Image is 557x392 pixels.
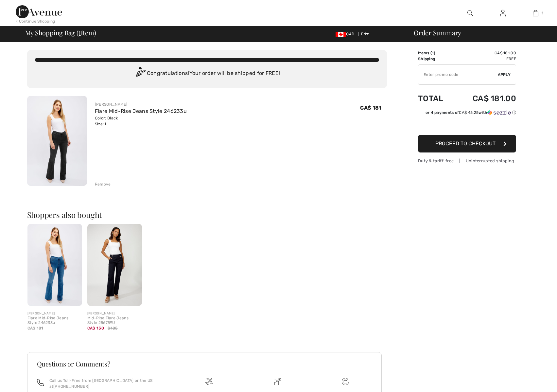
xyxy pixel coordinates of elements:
[418,110,516,118] div: or 4 payments ofCA$ 45.25withSezzle Click to learn more about Sezzle
[435,140,496,147] span: Proceed to Checkout
[336,32,357,36] span: CAD
[78,28,81,36] span: 1
[454,50,516,56] td: CA$ 181.00
[418,50,454,56] td: Items ( )
[27,211,387,219] h2: Shoppers also bought
[418,65,498,84] input: Promo code
[361,32,369,36] span: EN
[49,378,167,389] p: Call us Toll-Free from [GEOGRAPHIC_DATA] or the US at
[515,372,550,389] iframe: Opens a widget where you can find more information
[95,101,187,107] div: [PERSON_NAME]
[87,316,142,325] div: Mid-Rise Flare Jeans Style 256759U
[37,361,372,367] h3: Questions or Comments?
[459,110,479,115] span: CA$ 45.25
[35,67,379,80] div: Congratulations! Your order will be shipped for FREE!
[95,181,111,187] div: Remove
[87,311,142,316] div: [PERSON_NAME]
[27,316,82,325] div: Flare Mid-Rise Jeans Style 246233u
[25,29,96,36] span: My Shopping Bag ( Item)
[95,108,187,114] a: Flare Mid-Rise Jeans Style 246233u
[426,110,516,116] div: or 4 payments of with
[27,326,44,330] span: CA$ 181
[336,32,346,37] img: Canadian Dollar
[16,18,55,24] div: < Continue Shopping
[53,384,89,389] a: [PHONE_NUMBER]
[498,72,511,78] span: Apply
[134,67,147,80] img: Congratulation2.svg
[418,56,454,62] td: Shipping
[454,56,516,62] td: Free
[27,224,82,306] img: Flare Mid-Rise Jeans Style 246233u
[16,5,62,18] img: 1ère Avenue
[519,9,551,17] a: 1
[87,326,104,330] span: CA$ 130
[27,311,82,316] div: [PERSON_NAME]
[542,10,543,16] span: 1
[205,378,213,385] img: Free shipping on orders over $99
[487,110,511,116] img: Sezzle
[87,224,142,306] img: Mid-Rise Flare Jeans Style 256759U
[418,158,516,164] div: Duty & tariff-free | Uninterrupted shipping
[495,9,511,17] a: Sign In
[533,9,538,17] img: My Bag
[418,135,516,152] button: Proceed to Checkout
[418,118,516,133] iframe: PayPal-paypal
[108,325,117,331] span: $185
[274,378,281,385] img: Delivery is a breeze since we pay the duties!
[406,29,553,36] div: Order Summary
[360,105,381,111] span: CA$ 181
[95,115,187,127] div: Color: Black Size: L
[37,379,44,386] img: call
[454,87,516,110] td: CA$ 181.00
[432,51,434,55] span: 1
[500,9,506,17] img: My Info
[467,9,473,17] img: search the website
[418,87,454,110] td: Total
[27,96,87,186] img: Flare Mid-Rise Jeans Style 246233u
[342,378,349,385] img: Free shipping on orders over $99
